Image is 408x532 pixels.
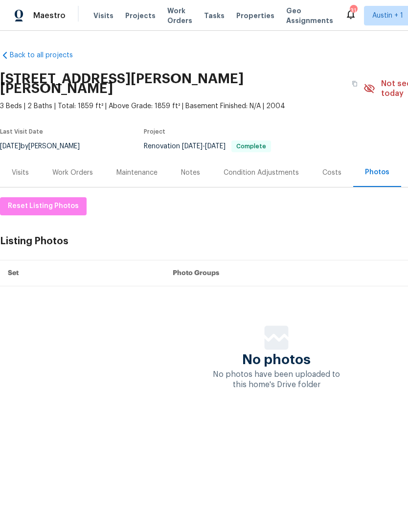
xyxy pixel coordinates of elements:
[204,12,225,19] span: Tasks
[181,168,200,178] div: Notes
[372,11,403,21] span: Austin + 1
[33,11,66,21] span: Maestro
[232,143,270,149] span: Complete
[224,168,299,178] div: Condition Adjustments
[213,370,340,389] span: No photos have been uploaded to this home's Drive folder
[144,143,271,150] span: Renovation
[52,168,93,178] div: Work Orders
[182,143,203,150] span: [DATE]
[236,11,274,21] span: Properties
[350,6,357,16] div: 31
[365,167,389,177] div: Photos
[322,168,341,178] div: Costs
[125,11,156,21] span: Projects
[93,11,113,21] span: Visits
[286,6,333,25] span: Geo Assignments
[116,168,158,178] div: Maintenance
[144,129,165,135] span: Project
[205,143,226,150] span: [DATE]
[12,168,29,178] div: Visits
[167,6,192,25] span: Work Orders
[182,143,226,150] span: -
[8,200,79,212] span: Reset Listing Photos
[242,355,311,365] span: No photos
[346,75,363,93] button: Copy Address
